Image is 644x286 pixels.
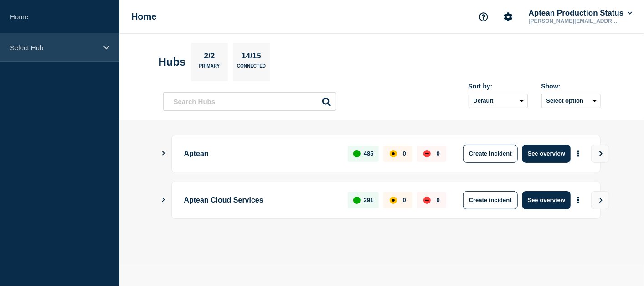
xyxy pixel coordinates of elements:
[423,150,431,157] div: down
[591,191,609,209] button: View
[527,9,634,18] button: Aptean Production Status
[527,18,622,24] p: [PERSON_NAME][EMAIL_ADDRESS][DOMAIN_NAME]
[463,145,518,163] button: Create incident
[10,44,98,52] p: Select Hub
[353,197,361,204] div: up
[161,150,166,157] button: Show Connected Hubs
[237,63,266,73] p: Connected
[403,197,406,203] p: 0
[437,150,440,157] p: 0
[474,7,493,26] button: Support
[522,145,571,163] button: See overview
[364,150,374,157] p: 485
[201,52,218,63] p: 2/2
[522,191,571,209] button: See overview
[163,92,336,111] input: Search Hubs
[403,150,406,157] p: 0
[499,7,518,26] button: Account settings
[364,197,374,203] p: 291
[390,197,397,204] div: affected
[541,94,601,108] button: Select option
[437,197,440,203] p: 0
[390,150,397,157] div: affected
[572,192,584,208] button: More actions
[469,83,528,90] div: Sort by:
[353,150,361,157] div: up
[184,145,338,163] p: Aptean
[463,191,518,209] button: Create incident
[161,197,166,203] button: Show Connected Hubs
[572,145,584,162] button: More actions
[469,94,528,108] select: Sort by
[184,191,338,209] p: Aptean Cloud Services
[238,52,265,63] p: 14/15
[541,83,601,90] div: Show:
[199,63,220,73] p: Primary
[159,56,186,68] h2: Hubs
[423,197,431,204] div: down
[131,11,157,22] h1: Home
[591,145,609,163] button: View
